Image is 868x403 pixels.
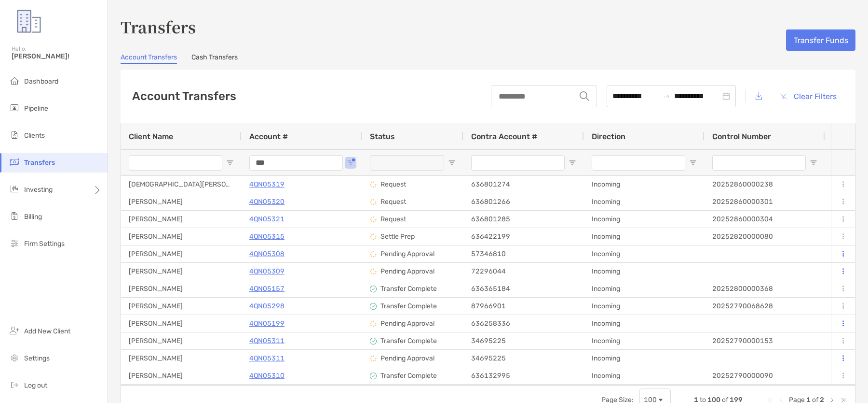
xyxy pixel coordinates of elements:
[24,77,58,86] span: Dashboard
[463,298,584,315] div: 87966901
[121,228,242,245] div: [PERSON_NAME]
[9,352,20,363] img: settings icon
[249,265,285,277] a: 4QN05309
[448,159,456,167] button: Open Filter Menu
[132,89,236,103] h2: Account Transfers
[663,92,670,100] span: swap-right
[471,155,565,171] input: Contra Account # Filter Input
[370,373,377,379] img: status icon
[129,155,222,171] input: Client Name Filter Input
[463,350,584,367] div: 34695225
[24,131,45,140] span: Clients
[121,367,242,384] div: [PERSON_NAME]
[249,352,285,364] a: 4QN05311
[712,132,771,141] span: Control Number
[121,15,855,38] h3: Transfers
[584,280,705,297] div: Incoming
[705,367,825,384] div: 20252790000090
[705,385,825,402] div: 20252760067215
[9,75,20,86] img: dashboard icon
[705,280,825,297] div: 20252800000368
[249,132,288,141] span: Account #
[121,193,242,210] div: [PERSON_NAME]
[584,211,705,228] div: Incoming
[380,317,434,330] p: Pending Approval
[12,4,46,39] img: Zoe Logo
[370,286,377,292] img: status icon
[24,354,50,362] span: Settings
[249,248,285,260] a: 4QN05308
[810,159,817,167] button: Open Filter Menu
[705,211,825,228] div: 20252860000304
[689,159,697,167] button: Open Filter Menu
[592,132,625,141] span: Direction
[705,298,825,315] div: 20252790068628
[370,320,377,327] img: status icon
[380,178,406,190] p: Request
[780,93,787,99] img: button icon
[370,355,377,362] img: status icon
[24,381,47,389] span: Log out
[249,317,285,330] p: 4QN05199
[370,216,377,223] img: status icon
[9,237,20,249] img: firm-settings icon
[380,248,434,260] p: Pending Approval
[463,263,584,280] div: 72296044
[584,245,705,262] div: Incoming
[249,196,285,208] a: 4QN05320
[380,213,406,225] p: Request
[347,159,354,167] button: Open Filter Menu
[121,332,242,349] div: [PERSON_NAME]
[370,181,377,188] img: status icon
[380,335,437,347] p: Transfer Complete
[24,158,55,167] span: Transfers
[463,315,584,332] div: 636258336
[584,298,705,315] div: Incoming
[705,193,825,210] div: 20252860000301
[9,210,20,222] img: billing icon
[121,315,242,332] div: [PERSON_NAME]
[380,230,415,243] p: Settle Prep
[9,156,20,168] img: transfers icon
[380,300,437,312] p: Transfer Complete
[380,196,406,208] p: Request
[584,228,705,245] div: Incoming
[463,228,584,245] div: 636422199
[705,332,825,349] div: 20252790000153
[370,303,377,310] img: status icon
[191,53,238,64] a: Cash Transfers
[463,176,584,193] div: 636801274
[24,186,53,194] span: Investing
[121,53,177,64] a: Account Transfers
[580,91,589,101] img: input icon
[249,213,285,225] a: 4QN05321
[249,283,285,295] a: 4QN05157
[584,367,705,384] div: Incoming
[249,335,285,347] a: 4QN05311
[370,233,377,240] img: status icon
[380,265,434,277] p: Pending Approval
[471,132,537,141] span: Contra Account #
[463,332,584,349] div: 34695225
[705,228,825,245] div: 20252820000080
[24,327,70,335] span: Add New Client
[370,251,377,258] img: status icon
[121,176,242,193] div: [DEMOGRAPHIC_DATA][PERSON_NAME]
[584,176,705,193] div: Incoming
[121,298,242,315] div: [PERSON_NAME]
[249,178,285,190] a: 4QN05319
[592,155,685,171] input: Direction Filter Input
[249,230,285,243] a: 4QN05315
[9,379,20,390] img: logout icon
[121,280,242,297] div: [PERSON_NAME]
[584,263,705,280] div: Incoming
[584,385,705,402] div: Incoming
